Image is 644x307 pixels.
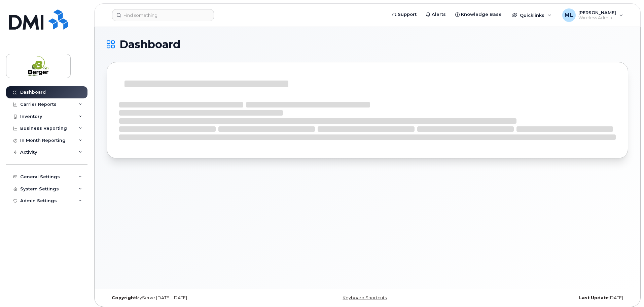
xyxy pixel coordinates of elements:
strong: Copyright [112,295,136,300]
div: MyServe [DATE]–[DATE] [107,295,281,301]
span: Dashboard [119,39,180,50]
div: [DATE] [454,295,628,301]
strong: Last Update [579,295,609,300]
a: Keyboard Shortcuts [343,295,387,300]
